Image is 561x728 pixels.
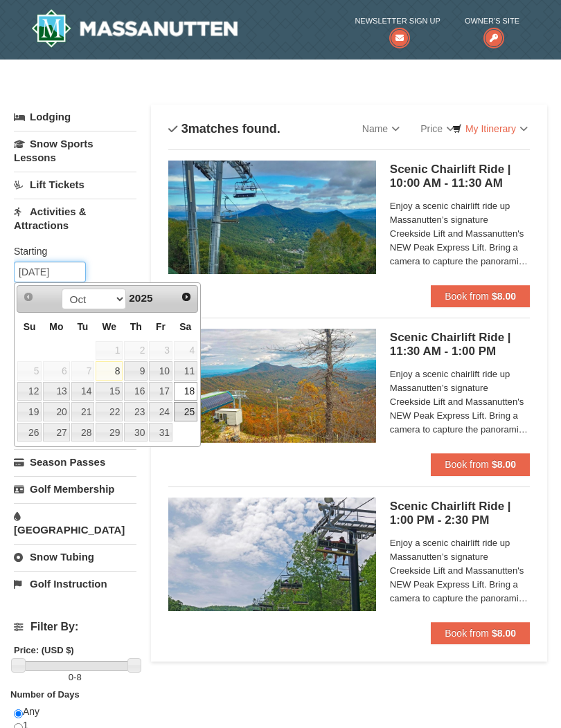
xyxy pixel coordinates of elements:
[174,361,197,381] a: 11
[43,382,69,401] a: 13
[390,199,530,269] span: Enjoy a scenic chairlift ride up Massanutten’s signature Creekside Lift and Massanutten's NEW Pea...
[71,423,95,442] a: 28
[69,672,73,682] span: 0
[17,382,42,401] a: 12
[355,14,440,28] span: Newsletter Sign Up
[179,321,191,332] span: Saturday
[23,291,34,302] span: Prev
[355,14,440,42] a: Newsletter Sign Up
[492,628,516,639] strong: $8.00
[14,571,136,597] a: Golf Instruction
[43,402,69,421] a: 20
[149,423,172,442] a: 31
[14,503,136,543] a: [GEOGRAPHIC_DATA]
[130,321,142,332] span: Thursday
[390,331,530,358] h5: Scenic Chairlift Ride | 11:30 AM - 1:00 PM
[390,536,530,606] span: Enjoy a scenic chairlift ride up Massanutten’s signature Creekside Lift and Massanutten's NEW Pea...
[149,382,172,401] a: 17
[71,402,95,421] a: 21
[465,14,519,42] a: Owner's Site
[31,9,238,48] img: Massanutten Resort Logo
[96,382,123,401] a: 15
[390,367,530,437] span: Enjoy a scenic chairlift ride up Massanutten’s signature Creekside Lift and Massanutten's NEW Pea...
[443,118,537,139] a: My Itinerary
[124,382,148,401] a: 16
[43,423,69,442] a: 27
[14,449,136,475] a: Season Passes
[445,459,489,470] span: Book from
[71,361,95,381] span: 7
[43,361,69,381] span: 6
[124,361,148,381] a: 9
[390,163,530,190] h5: Scenic Chairlift Ride | 10:00 AM - 11:30 AM
[174,341,197,361] span: 4
[31,9,238,48] a: Massanutten Resort
[14,244,126,258] label: Starting
[124,341,148,361] span: 2
[124,423,148,442] a: 30
[14,544,136,570] a: Snow Tubing
[14,645,74,655] strong: Price: (USD $)
[168,498,376,611] img: 24896431-9-664d1467.jpg
[14,199,136,238] a: Activities & Attractions
[445,291,489,302] span: Book from
[156,321,166,332] span: Friday
[14,104,136,129] a: Lodging
[14,476,136,502] a: Golf Membership
[492,459,516,470] strong: $8.00
[49,321,63,332] span: Monday
[10,689,80,700] strong: Number of Days
[352,115,410,143] a: Name
[17,402,42,421] a: 19
[14,131,136,170] a: Snow Sports Lessons
[17,361,42,381] span: 5
[174,402,197,421] a: 25
[168,161,376,274] img: 24896431-1-a2e2611b.jpg
[492,291,516,302] strong: $8.00
[410,115,465,143] a: Price
[19,287,38,307] a: Prev
[96,361,123,381] a: 8
[181,291,192,302] span: Next
[181,122,188,136] span: 3
[431,453,530,475] button: Book from $8.00
[174,382,197,401] a: 18
[24,321,36,332] span: Sunday
[177,287,196,307] a: Next
[102,321,116,332] span: Wednesday
[96,423,123,442] a: 29
[77,321,88,332] span: Tuesday
[168,329,376,442] img: 24896431-13-a88f1aaf.jpg
[390,500,530,527] h5: Scenic Chairlift Ride | 1:00 PM - 2:30 PM
[431,285,530,307] button: Book from $8.00
[76,672,81,682] span: 8
[17,423,42,442] a: 26
[14,671,136,684] label: -
[168,122,280,136] h4: matches found.
[445,628,489,639] span: Book from
[96,402,123,421] a: 22
[465,14,519,28] span: Owner's Site
[14,621,136,633] h4: Filter By:
[149,402,172,421] a: 24
[71,382,95,401] a: 14
[149,361,172,381] a: 10
[149,341,172,361] span: 3
[124,402,148,421] a: 23
[96,341,123,361] span: 1
[431,622,530,644] button: Book from $8.00
[129,292,152,304] span: 2025
[14,172,136,197] a: Lift Tickets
